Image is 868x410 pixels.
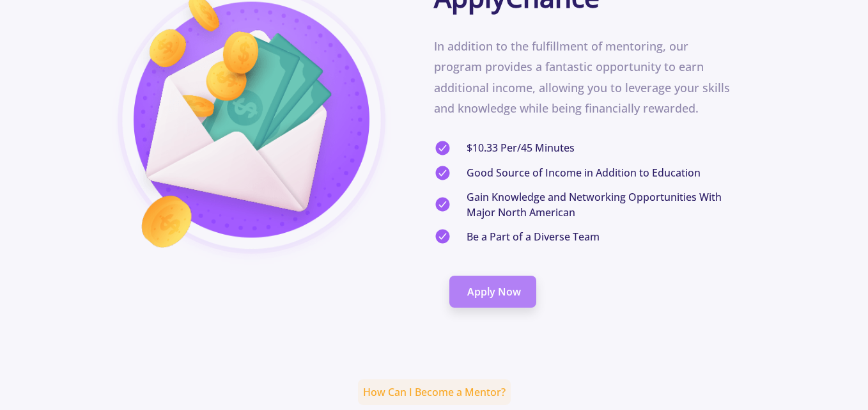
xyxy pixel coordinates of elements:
span: $10.33 Per/45 Minutes [467,140,575,155]
a: Apply Now [449,276,536,308]
span: How Can I Become a Mentor? [358,379,511,405]
span: Be a Part of a Diverse Team [467,229,600,244]
span: Apply Now [467,284,521,299]
span: Gain Knowledge and Networking Opportunities With Major North American [467,189,738,220]
span: Good Source of Income in Addition to Education [467,165,701,180]
span: In addition to the fulfillment of mentoring, our program provides a fantastic opportunity to earn... [434,38,730,116]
